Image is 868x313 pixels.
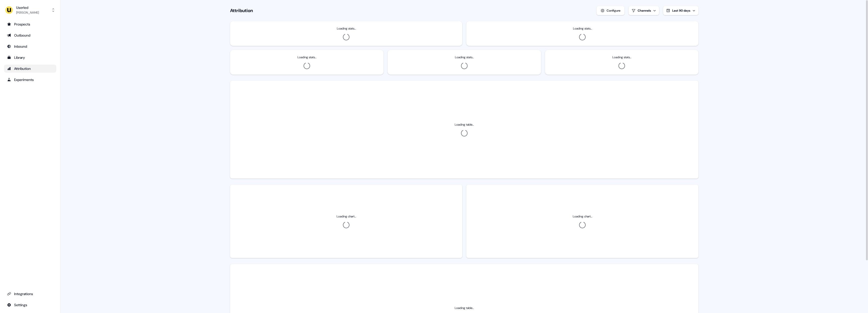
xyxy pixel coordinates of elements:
div: [PERSON_NAME] [16,10,39,15]
h3: Loading stats... [337,26,356,31]
a: Go to integrations [4,301,56,309]
div: Outbound [7,33,53,38]
a: Go to outbound experience [4,31,56,39]
div: Inbound [7,44,53,49]
h3: Loading stats... [455,55,474,60]
a: Go to attribution [4,65,56,73]
div: Channels [638,8,651,13]
div: Integrations [7,291,53,296]
div: Attribution [7,66,53,71]
button: Userled[PERSON_NAME] [4,4,56,16]
div: Settings [7,302,53,307]
h3: Loading stats... [612,55,631,60]
a: Go to templates [4,53,56,62]
a: Go to prospects [4,20,56,28]
div: Loading chart... [573,214,592,219]
div: Prospects [7,22,53,27]
div: Library [7,55,53,60]
div: Loading table... [455,122,474,127]
div: Loading table... [455,305,474,310]
button: Last 90 days [663,6,698,15]
a: Go to experiments [4,76,56,84]
h3: Loading stats... [297,55,316,60]
a: Go to Inbound [4,42,56,50]
button: Channels [629,6,659,15]
div: Loading chart... [337,214,356,219]
h1: Attribution [230,8,253,14]
div: Experiments [7,77,53,82]
div: Configure [607,8,620,13]
div: Userled [16,5,39,10]
span: Last 90 days [672,9,690,13]
a: Go to integrations [4,290,56,298]
button: Configure [596,6,625,15]
h3: Loading stats... [573,26,592,31]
